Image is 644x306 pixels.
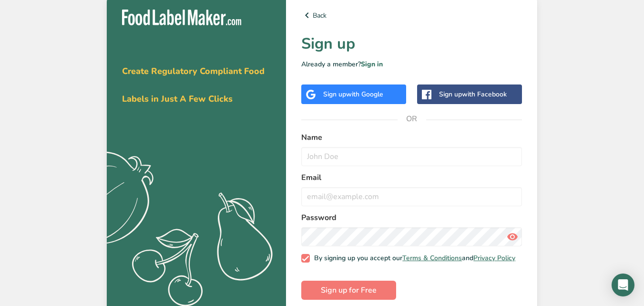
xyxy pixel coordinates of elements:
[122,10,241,25] img: Food Label Maker
[301,172,522,183] label: Email
[321,285,377,296] span: Sign up for Free
[323,89,383,99] div: Sign up
[301,132,522,143] label: Name
[346,90,383,99] span: with Google
[301,59,522,69] p: Already a member?
[122,65,265,105] span: Create Regulatory Compliant Food Labels in Just A Few Clicks
[301,212,522,223] label: Password
[301,281,396,300] button: Sign up for Free
[612,274,634,296] div: Open Intercom Messenger
[301,10,522,21] a: Back
[473,253,515,263] a: Privacy Policy
[439,89,507,99] div: Sign up
[301,147,522,166] input: John Doe
[462,90,507,99] span: with Facebook
[301,187,522,206] input: email@example.com
[301,32,522,55] h1: Sign up
[361,60,383,69] a: Sign in
[310,254,516,263] span: By signing up you accept our and
[402,253,462,263] a: Terms & Conditions
[398,105,426,133] span: OR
